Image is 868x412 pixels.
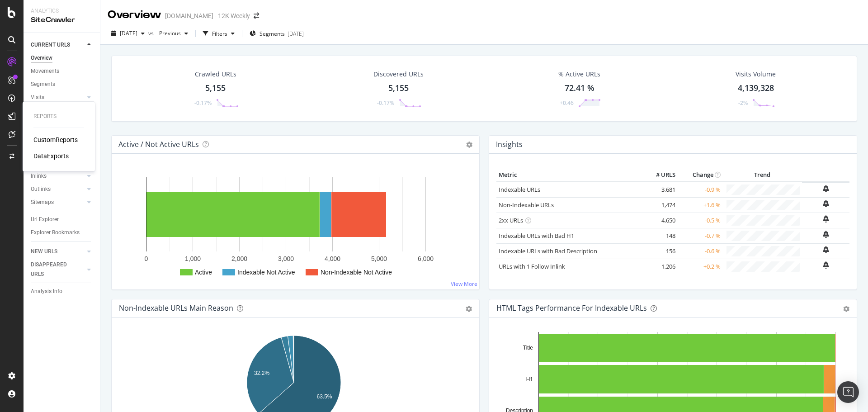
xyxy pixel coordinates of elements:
div: bell-plus [823,231,829,238]
td: 1,206 [642,259,678,274]
button: Segments[DATE] [246,26,307,41]
td: 4,650 [642,213,678,228]
text: 32.2% [254,370,269,376]
h4: Insights [496,138,523,151]
a: Url Explorer [31,215,94,224]
text: 2,000 [231,255,247,262]
div: Reports [33,113,84,120]
div: Analysis Info [31,287,62,296]
text: 1,000 [185,255,201,262]
th: Change [678,168,723,182]
h4: Active / Not Active URLs [118,138,199,151]
td: +1.6 % [678,197,723,213]
a: Segments [31,80,94,89]
a: Inlinks [31,171,85,181]
div: Movements [31,66,59,76]
a: URLs with 1 Follow Inlink [499,262,565,270]
div: -0.17% [194,99,212,107]
a: NEW URLS [31,247,85,256]
a: Visits [31,93,85,102]
div: Url Explorer [31,215,59,224]
text: 3,000 [278,255,294,262]
text: Active [195,269,212,276]
text: 6,000 [418,255,434,262]
div: DISAPPEARED URLS [31,260,76,279]
text: H1 [526,376,533,383]
div: NEW URLS [31,247,57,256]
div: 72.41 % [565,82,594,94]
a: Outlinks [31,185,85,194]
text: 0 [145,255,148,262]
div: bell-plus [823,185,829,192]
div: Sitemaps [31,198,54,207]
text: 63.5% [316,393,332,400]
th: Trend [723,168,802,182]
td: -0.9 % [678,182,723,198]
td: -0.7 % [678,228,723,243]
a: Non-Indexable URLs [499,201,554,209]
span: Previous [156,29,181,37]
a: CustomReports [33,135,78,144]
a: Indexable URLs with Bad H1 [499,232,574,240]
button: [DATE] [108,26,148,41]
div: bell-plus [823,261,829,269]
div: Discovered URLs [373,70,424,79]
td: -0.5 % [678,213,723,228]
a: Overview [31,53,94,63]
a: Indexable URLs with Bad Description [499,247,597,255]
td: 3,681 [642,182,678,198]
div: gear [843,306,849,312]
div: Overview [31,53,52,63]
td: 148 [642,228,678,243]
td: -0.6 % [678,243,723,259]
div: Overview [108,7,161,23]
div: 4,139,328 [738,82,774,94]
td: 156 [642,243,678,259]
span: Segments [259,30,285,38]
div: bell-plus [823,200,829,207]
text: 4,000 [325,255,340,262]
div: % Active URLs [558,70,600,79]
a: Movements [31,66,94,76]
div: arrow-right-arrow-left [254,13,259,19]
th: Metric [496,168,642,182]
div: Analytics [31,7,93,15]
a: Explorer Bookmarks [31,228,94,237]
div: Explorer Bookmarks [31,228,80,237]
td: 1,474 [642,197,678,213]
a: DISAPPEARED URLS [31,260,85,279]
a: Sitemaps [31,198,85,207]
div: Open Intercom Messenger [837,381,859,403]
a: 2xx URLs [499,216,523,224]
div: Filters [212,30,227,38]
span: 2025 Aug. 8th [120,29,137,37]
div: [DATE] [288,30,304,38]
button: Previous [156,26,192,41]
div: Visits Volume [736,70,776,79]
button: Filters [199,26,238,41]
div: -2% [738,99,748,107]
div: Segments [31,80,55,89]
div: 5,155 [205,82,226,94]
div: Visits [31,93,44,102]
text: Title [523,345,533,351]
div: 5,155 [388,82,409,94]
div: SiteCrawler [31,15,93,25]
div: Outlinks [31,185,51,194]
th: # URLS [642,168,678,182]
span: vs [148,29,156,37]
div: -0.17% [377,99,394,107]
div: Crawled URLs [195,70,236,79]
svg: A chart. [119,168,469,282]
a: DataExports [33,152,69,161]
div: +0.46 [560,99,574,107]
a: View More [451,280,477,288]
text: Indexable Not Active [237,269,295,276]
td: +0.2 % [678,259,723,274]
div: Non-Indexable URLs Main Reason [119,303,233,313]
div: Inlinks [31,171,47,181]
i: Options [466,142,472,148]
